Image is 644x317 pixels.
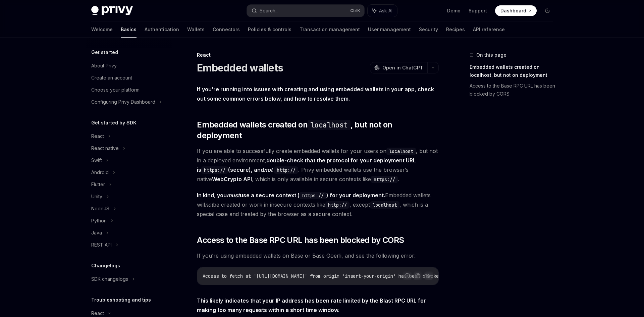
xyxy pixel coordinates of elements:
span: Embedded wallets created on , but not on deployment [197,119,439,141]
code: https:// [300,192,326,199]
a: Create an account [86,72,172,84]
strong: double-check that the protocol for your deployment URL is (secure), and [197,157,416,173]
h5: Changelogs [91,262,120,270]
em: not [205,201,213,208]
button: Report incorrect code [403,271,412,280]
span: Access to the Base RPC URL has been blocked by CORS [197,235,404,246]
div: REST API [91,241,112,249]
code: https:// [371,176,398,183]
div: React [91,132,104,140]
strong: This likely indicates that your IP address has been rate limited by the Blast RPC URL for making ... [197,297,426,313]
div: Python [91,217,107,225]
a: Wallets [187,21,205,38]
a: About Privy [86,60,172,72]
h5: Troubleshooting and tips [91,296,151,304]
a: Transaction management [300,21,360,38]
span: Access to fetch at '[URL][DOMAIN_NAME]' from origin 'insert-your-origin' has been blocked by CORS... [203,273,490,279]
div: Flutter [91,180,105,189]
code: https:// [201,166,228,174]
button: Ask AI [424,271,433,280]
a: Authentication [145,21,179,38]
em: must [227,192,240,199]
a: Embedded wallets created on localhost, but not on deployment [470,62,558,81]
div: About Privy [91,62,117,70]
a: Security [419,21,438,38]
h1: Embedded wallets [197,62,283,74]
a: User management [368,21,411,38]
a: Access to the Base RPC URL has been blocked by CORS [470,81,558,99]
span: Ctrl K [350,8,360,13]
span: If you are able to successfully create embedded wallets for your users on , but not in a deployed... [197,146,439,184]
div: React [197,52,439,58]
code: localhost [308,120,351,130]
a: Basics [121,21,137,38]
div: Choose your platform [91,86,140,94]
div: Create an account [91,74,132,82]
strong: In kind, you use a secure context ( ) for your deployment. [197,192,385,199]
code: localhost [386,148,416,155]
span: On this page [476,51,506,59]
div: SDK changelogs [91,275,128,283]
a: WebCrypto API [212,176,252,183]
a: Policies & controls [248,21,291,38]
div: Search... [260,7,278,15]
span: Embedded wallets will be created or work in insecure contexts like , except , which is a special ... [197,191,439,219]
div: React native [91,144,119,152]
strong: If you’re running into issues with creating and using embedded wallets in your app, check out som... [197,86,434,102]
span: Dashboard [500,7,526,14]
span: If you’re using embedded wallets on Base or Base Goerli, and see the following error: [197,251,439,260]
a: Demo [447,7,461,14]
div: Configuring Privy Dashboard [91,98,155,106]
h5: Get started [91,48,118,56]
span: Open in ChatGPT [382,64,423,71]
a: Support [469,7,487,14]
img: dark logo [91,6,133,15]
button: Copy the contents from the code block [414,271,422,280]
code: http:// [274,166,298,174]
code: localhost [370,201,399,209]
button: Open in ChatGPT [370,62,427,73]
div: NodeJS [91,205,109,213]
code: http:// [325,201,350,209]
a: Dashboard [495,5,537,16]
h5: Get started by SDK [91,119,137,127]
a: Recipes [446,21,465,38]
a: API reference [473,21,505,38]
div: Swift [91,156,102,164]
button: Search...CtrlK [247,5,364,17]
em: not [264,166,273,173]
a: Choose your platform [86,84,172,96]
span: Ask AI [379,7,392,14]
a: Welcome [91,21,113,38]
div: Android [91,168,109,176]
div: Unity [91,193,102,201]
button: Ask AI [368,5,397,17]
a: Connectors [213,21,240,38]
button: Toggle dark mode [542,5,553,16]
div: Java [91,229,102,237]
